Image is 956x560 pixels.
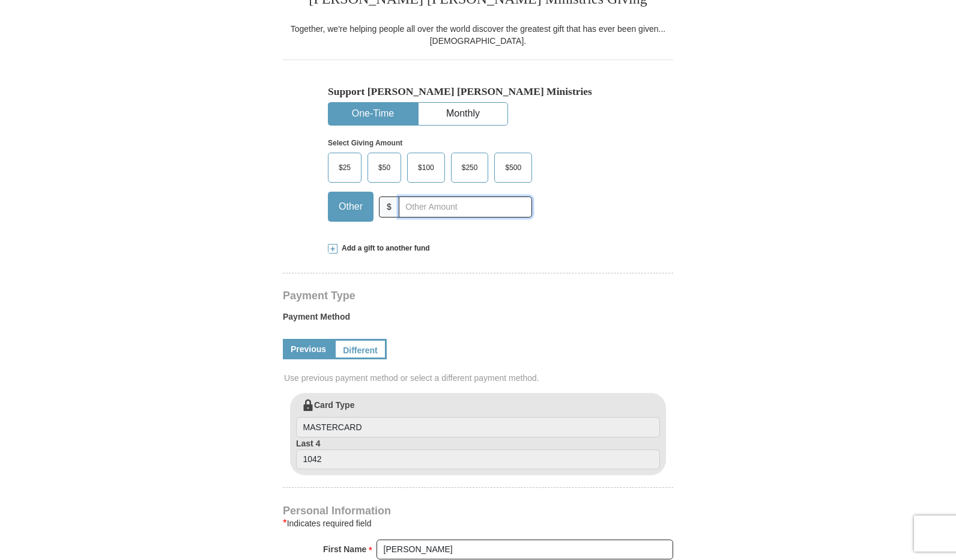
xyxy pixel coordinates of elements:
span: Other [333,198,369,216]
label: Payment Method [283,311,673,329]
span: Add a gift to another fund [337,243,430,254]
strong: First Name [323,541,366,558]
span: $25 [333,159,357,177]
h4: Personal Information [283,506,673,516]
strong: Select Giving Amount [328,139,402,147]
input: Last 4 [296,449,660,470]
div: Indicates required field [283,516,673,531]
button: Monthly [419,103,507,125]
button: One-Time [328,103,417,125]
input: Card Type [296,417,660,437]
span: $250 [456,159,484,177]
span: $ [379,196,399,218]
h4: Payment Type [283,291,673,300]
label: Card Type [296,399,660,437]
div: Together, we're helping people all over the world discover the greatest gift that has ever been g... [283,23,673,47]
label: Last 4 [296,437,660,470]
a: Previous [283,339,334,359]
a: Different [334,339,387,359]
h5: Support [PERSON_NAME] [PERSON_NAME] Ministries [328,85,628,98]
input: Other Amount [399,196,532,218]
span: $500 [499,159,527,177]
span: $50 [372,159,396,177]
span: Use previous payment method or select a different payment method. [284,372,674,384]
span: $100 [412,159,440,177]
